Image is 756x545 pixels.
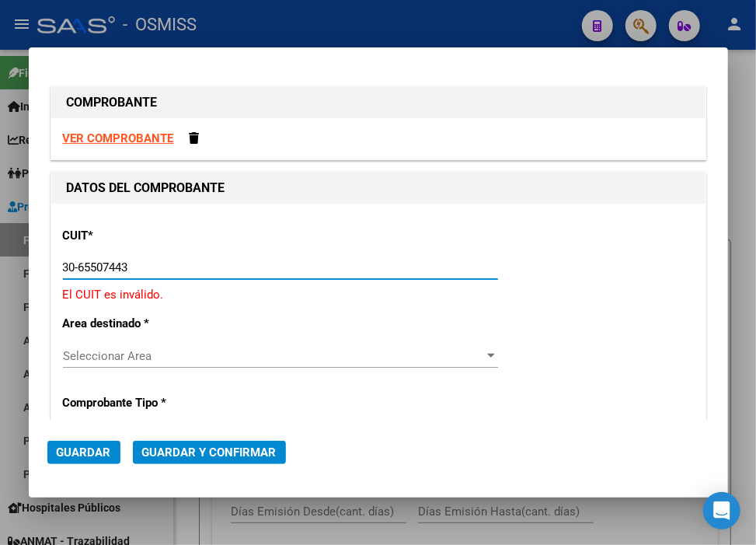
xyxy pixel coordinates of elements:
[142,445,277,459] span: Guardar y Confirmar
[63,349,484,363] span: Seleccionar Area
[67,95,158,110] strong: COMPROBANTE
[63,394,253,412] p: Comprobante Tipo *
[63,131,174,145] a: VER COMPROBANTE
[47,441,120,464] button: Guardar
[63,286,694,304] p: El CUIT es inválido.
[67,180,225,195] strong: DATOS DEL COMPROBANTE
[63,227,253,245] p: CUIT
[63,315,253,333] p: Area destinado *
[133,441,286,464] button: Guardar y Confirmar
[703,492,740,529] div: Open Intercom Messenger
[57,445,111,459] span: Guardar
